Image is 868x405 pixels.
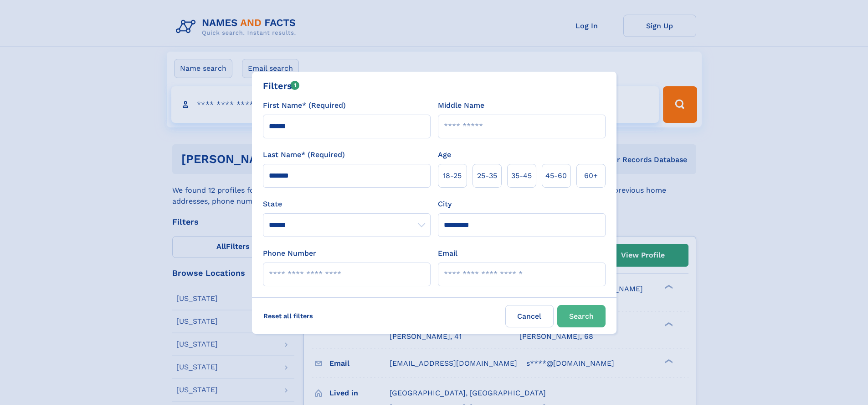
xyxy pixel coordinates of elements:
[438,100,484,111] label: Middle Name
[477,170,497,181] span: 25‑35
[263,199,431,210] label: State
[263,248,316,259] label: Phone Number
[584,170,598,181] span: 60+
[263,79,300,93] div: Filters
[438,199,452,210] label: City
[443,170,462,181] span: 18‑25
[438,149,451,160] label: Age
[505,305,554,327] label: Cancel
[511,170,532,181] span: 35‑45
[438,248,457,259] label: Email
[263,100,346,111] label: First Name* (Required)
[257,305,319,327] label: Reset all filters
[557,305,606,327] button: Search
[545,170,567,181] span: 45‑60
[263,149,345,160] label: Last Name* (Required)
